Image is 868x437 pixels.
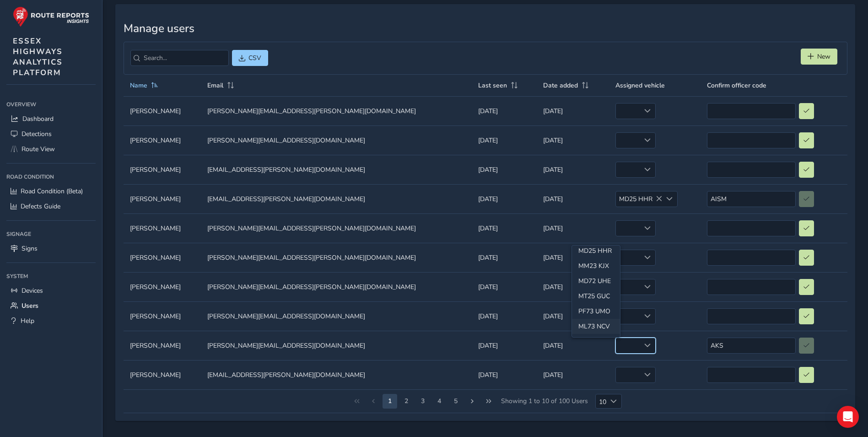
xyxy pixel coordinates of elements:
[6,298,96,313] a: Users
[6,98,96,111] div: Overview
[537,360,609,389] td: [DATE]
[201,360,472,389] td: [EMAIL_ADDRESS][PERSON_NAME][DOMAIN_NAME]
[432,394,447,409] button: Page 5
[537,243,609,272] td: [DATE]
[472,155,537,184] td: [DATE]
[6,184,96,199] a: Road Condition (Beta)
[124,272,201,301] td: [PERSON_NAME]
[606,394,621,408] div: Choose
[415,394,430,409] button: Page 4
[21,202,60,211] span: Defects Guide
[472,331,537,360] td: [DATE]
[201,96,472,126] td: [PERSON_NAME][EMAIL_ADDRESS][PERSON_NAME][DOMAIN_NAME]
[6,269,96,283] div: System
[22,145,55,153] span: Route View
[616,191,662,207] span: MD25 HHR
[472,96,537,126] td: [DATE]
[537,213,609,243] td: [DATE]
[124,360,201,389] td: [PERSON_NAME]
[130,50,229,66] input: Search...
[124,126,201,155] td: [PERSON_NAME]
[124,301,201,331] td: [PERSON_NAME]
[6,111,96,126] a: Dashboard
[201,331,472,360] td: [PERSON_NAME][EMAIL_ADDRESS][DOMAIN_NAME]
[472,360,537,389] td: [DATE]
[201,301,472,331] td: [PERSON_NAME][EMAIL_ADDRESS][DOMAIN_NAME]
[22,301,38,310] span: Users
[6,170,96,184] div: Road Condition
[707,81,766,90] span: Confirm officer code
[817,52,830,61] span: New
[465,394,480,409] button: Next Page
[801,49,837,65] button: New
[232,50,268,66] button: CSV
[201,272,472,301] td: [PERSON_NAME][EMAIL_ADDRESS][PERSON_NAME][DOMAIN_NAME]
[837,406,859,428] div: Open Intercom Messenger
[207,81,223,90] span: Email
[572,243,620,258] li: MD25 HHR
[472,272,537,301] td: [DATE]
[201,155,472,184] td: [EMAIL_ADDRESS][PERSON_NAME][DOMAIN_NAME]
[537,126,609,155] td: [DATE]
[478,81,507,90] span: Last seen
[13,6,89,27] img: rr logo
[537,272,609,301] td: [DATE]
[22,115,54,123] span: Dashboard
[537,331,609,360] td: [DATE]
[572,289,620,304] li: MT25 GUC
[13,36,63,78] span: ESSEX HIGHWAYS ANALYTICS PLATFORM
[124,184,201,213] td: [PERSON_NAME]
[6,199,96,214] a: Defects Guide
[6,142,96,157] a: Route View
[22,130,52,138] span: Detections
[124,22,847,35] h3: Manage users
[22,286,43,295] span: Devices
[124,243,201,272] td: [PERSON_NAME]
[6,227,96,241] div: Signage
[472,243,537,272] td: [DATE]
[537,301,609,331] td: [DATE]
[248,54,261,62] span: CSV
[572,304,620,319] li: PF73 UMO
[6,313,96,328] a: Help
[572,258,620,273] li: MM23 KJX
[498,394,591,409] span: Showing 1 to 10 of 100 Users
[124,331,201,360] td: [PERSON_NAME]
[6,126,96,142] a: Detections
[22,244,38,253] span: Signs
[124,213,201,243] td: [PERSON_NAME]
[6,241,96,256] a: Signs
[596,394,606,408] span: 10
[201,213,472,243] td: [PERSON_NAME][EMAIL_ADDRESS][PERSON_NAME][DOMAIN_NAME]
[383,394,397,409] button: Page 2
[448,394,463,409] button: Page 6
[537,96,609,126] td: [DATE]
[21,317,34,325] span: Help
[537,184,609,213] td: [DATE]
[21,187,83,196] span: Road Condition (Beta)
[543,81,578,90] span: Date added
[124,155,201,184] td: [PERSON_NAME]
[124,96,201,126] td: [PERSON_NAME]
[481,394,496,409] button: Last Page
[472,126,537,155] td: [DATE]
[201,184,472,213] td: [EMAIL_ADDRESS][PERSON_NAME][DOMAIN_NAME]
[472,184,537,213] td: [DATE]
[572,319,620,334] li: ML73 NCV
[615,81,665,90] span: Assigned vehicle
[472,301,537,331] td: [DATE]
[6,283,96,298] a: Devices
[130,81,147,90] span: Name
[201,126,472,155] td: [PERSON_NAME][EMAIL_ADDRESS][DOMAIN_NAME]
[472,213,537,243] td: [DATE]
[572,273,620,289] li: MD72 UHE
[399,394,414,409] button: Page 3
[201,243,472,272] td: [PERSON_NAME][EMAIL_ADDRESS][PERSON_NAME][DOMAIN_NAME]
[537,155,609,184] td: [DATE]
